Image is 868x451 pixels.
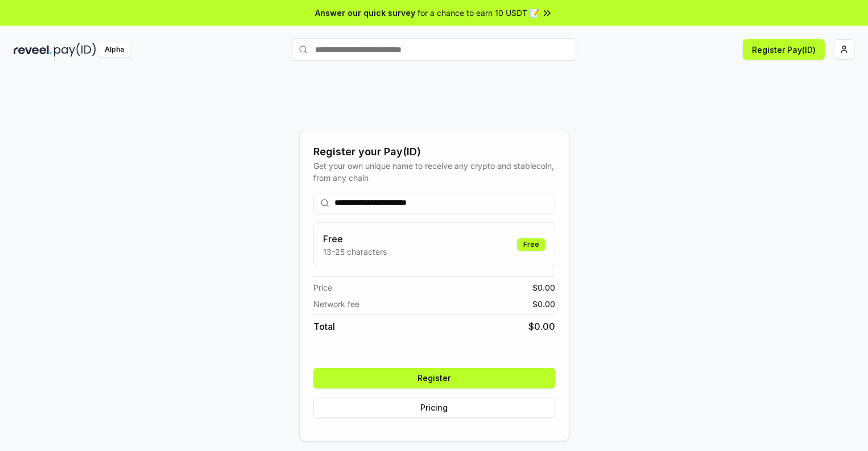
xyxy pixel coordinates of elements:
[313,282,332,293] span: Price
[98,43,130,57] div: Alpha
[532,282,555,293] span: $ 0.00
[313,368,555,388] button: Register
[313,144,555,160] div: Register your Pay(ID)
[313,298,359,310] span: Network fee
[54,43,96,57] img: pay_id
[323,246,387,258] p: 13-25 characters
[323,232,387,246] h3: Free
[313,160,555,184] div: Get your own unique name to receive any crypto and stablecoin, from any chain
[14,43,52,57] img: reveel_dark
[315,7,415,19] span: Answer our quick survey
[743,39,825,60] button: Register Pay(ID)
[313,398,555,418] button: Pricing
[532,298,555,310] span: $ 0.00
[528,320,555,333] span: $ 0.00
[517,238,545,251] div: Free
[418,7,539,19] span: for a chance to earn 10 USDT 📝
[313,320,335,333] span: Total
